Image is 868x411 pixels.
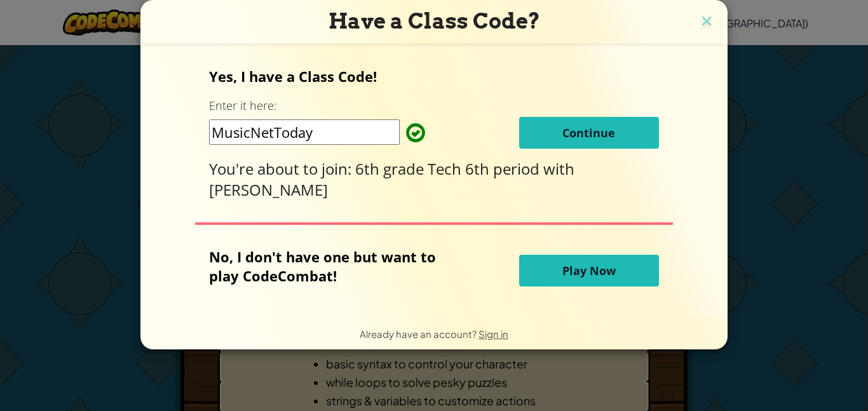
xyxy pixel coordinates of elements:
[209,158,355,179] span: You're about to join:
[329,8,540,34] span: Have a Class Code?
[209,247,455,285] p: No, I don't have one but want to play CodeCombat!
[209,179,328,200] span: [PERSON_NAME]
[543,158,574,179] span: with
[209,98,276,114] label: Enter it here:
[519,255,659,286] button: Play Now
[209,67,658,86] p: Yes, I have a Class Code!
[562,125,615,140] span: Continue
[698,13,715,32] img: close icon
[478,328,508,340] a: Sign in
[360,328,478,340] span: Already have an account?
[519,117,659,149] button: Continue
[355,158,543,179] span: 6th grade Tech 6th period
[562,263,616,278] span: Play Now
